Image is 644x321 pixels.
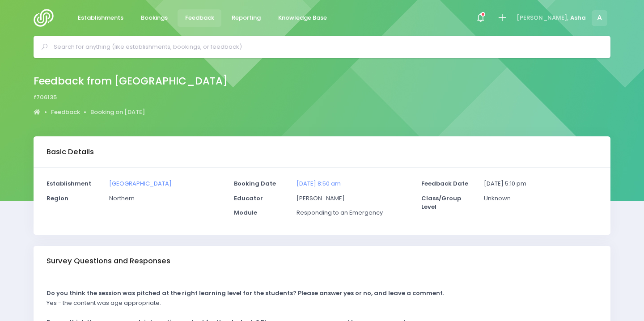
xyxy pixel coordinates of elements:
[421,194,461,211] strong: Class/Group Level
[224,9,268,27] a: Reporting
[103,194,228,209] div: Northern
[34,9,59,27] img: Logo
[47,194,68,203] strong: Region
[47,257,170,266] h3: Survey Questions and Responses
[297,179,341,188] a: [DATE] 8:50 am
[278,13,327,22] span: Knowledge Base
[47,179,91,188] strong: Establishment
[34,93,57,102] span: f706135
[484,179,597,188] p: [DATE] 5:10 pm
[178,9,221,27] a: Feedback
[271,9,334,27] a: Knowledge Base
[297,194,410,203] p: [PERSON_NAME]
[133,9,175,27] a: Bookings
[78,13,123,22] span: Establishments
[109,179,172,188] a: [GEOGRAPHIC_DATA]
[517,13,568,22] span: [PERSON_NAME],
[234,194,263,203] strong: Educator
[47,148,94,156] h3: Basic Details
[47,289,444,297] strong: Do you think the session was pitched at the right learning level for the students? Please answer ...
[54,40,598,54] input: Search for anything (like establishments, bookings, or feedback)
[234,208,257,217] strong: Module
[185,13,214,22] span: Feedback
[47,299,161,308] p: Yes - the content was age appropriate.
[297,208,410,217] p: Responding to an Emergency
[232,13,261,22] span: Reporting
[70,9,131,27] a: Establishments
[570,13,586,22] span: Asha
[592,10,607,26] span: A
[141,13,168,22] span: Bookings
[421,179,468,188] strong: Feedback Date
[34,75,228,87] h2: Feedback from [GEOGRAPHIC_DATA]
[484,194,597,203] p: Unknown
[234,179,276,188] strong: Booking Date
[90,108,145,117] a: Booking on [DATE]
[51,108,80,117] a: Feedback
